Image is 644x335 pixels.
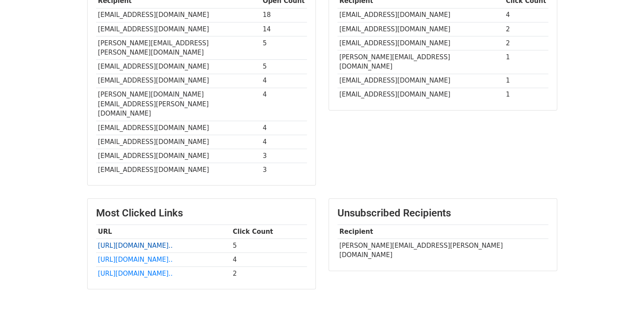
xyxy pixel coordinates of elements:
th: Click Count [231,224,307,238]
td: 4 [504,8,548,22]
iframe: Chat Widget [602,294,644,335]
td: 4 [261,88,307,121]
td: [EMAIL_ADDRESS][DOMAIN_NAME] [96,149,261,163]
td: 14 [261,22,307,36]
td: [EMAIL_ADDRESS][DOMAIN_NAME] [337,36,504,50]
td: [EMAIL_ADDRESS][DOMAIN_NAME] [337,22,504,36]
td: 4 [261,74,307,88]
td: [EMAIL_ADDRESS][DOMAIN_NAME] [96,60,261,74]
td: [EMAIL_ADDRESS][DOMAIN_NAME] [96,121,261,135]
a: [URL][DOMAIN_NAME].. [98,270,172,277]
td: 4 [231,253,307,267]
td: 2 [504,36,548,50]
td: [PERSON_NAME][EMAIL_ADDRESS][PERSON_NAME][DOMAIN_NAME] [337,238,548,262]
td: [PERSON_NAME][EMAIL_ADDRESS][DOMAIN_NAME] [337,50,504,74]
td: [EMAIL_ADDRESS][DOMAIN_NAME] [96,22,261,36]
a: [URL][DOMAIN_NAME].. [98,242,172,249]
a: [URL][DOMAIN_NAME].. [98,256,172,263]
td: 1 [504,88,548,102]
td: [EMAIL_ADDRESS][DOMAIN_NAME] [96,135,261,149]
h3: Most Clicked Links [96,207,307,219]
td: 1 [504,50,548,74]
td: [EMAIL_ADDRESS][DOMAIN_NAME] [96,8,261,22]
td: [EMAIL_ADDRESS][DOMAIN_NAME] [96,163,261,177]
td: 5 [261,36,307,60]
td: 3 [261,163,307,177]
td: 3 [261,149,307,163]
td: [EMAIL_ADDRESS][DOMAIN_NAME] [337,88,504,102]
td: [EMAIL_ADDRESS][DOMAIN_NAME] [337,8,504,22]
td: 4 [261,121,307,135]
td: 4 [261,135,307,149]
td: [PERSON_NAME][EMAIL_ADDRESS][PERSON_NAME][DOMAIN_NAME] [96,36,261,60]
td: [PERSON_NAME][DOMAIN_NAME][EMAIL_ADDRESS][PERSON_NAME][DOMAIN_NAME] [96,88,261,121]
th: Recipient [337,224,548,238]
th: URL [96,224,231,238]
td: 1 [504,74,548,88]
h3: Unsubscribed Recipients [337,207,548,219]
td: 5 [231,238,307,252]
td: 5 [261,60,307,74]
td: 2 [231,267,307,281]
td: 18 [261,8,307,22]
td: [EMAIL_ADDRESS][DOMAIN_NAME] [337,74,504,88]
td: 2 [504,22,548,36]
td: [EMAIL_ADDRESS][DOMAIN_NAME] [96,74,261,88]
